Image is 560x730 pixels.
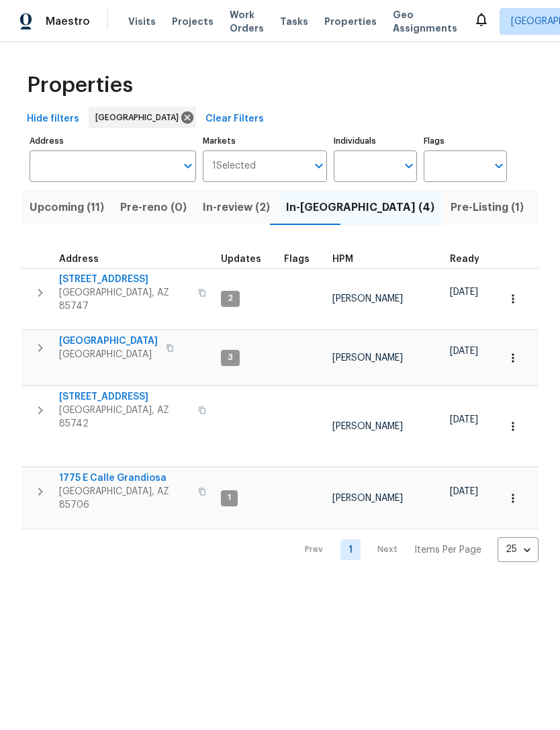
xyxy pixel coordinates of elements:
div: [GEOGRAPHIC_DATA] [89,107,196,128]
span: [DATE] [450,415,478,424]
span: Properties [27,79,133,92]
span: [PERSON_NAME] [332,494,403,503]
span: [GEOGRAPHIC_DATA] [95,111,184,124]
div: Earliest renovation start date (first business day after COE or Checkout) [450,255,492,264]
label: Individuals [334,137,417,145]
span: Projects [172,15,214,28]
span: Upcoming (11) [30,198,104,217]
span: [STREET_ADDRESS] [59,273,190,286]
span: [GEOGRAPHIC_DATA] [59,348,158,361]
span: Updates [221,255,261,264]
span: [PERSON_NAME] [332,422,403,431]
span: HPM [332,255,353,264]
span: 2 [222,293,238,304]
label: Flags [424,137,507,145]
span: [DATE] [450,347,478,356]
span: Clear Filters [205,111,264,128]
span: [GEOGRAPHIC_DATA], AZ 85747 [59,286,190,313]
button: Open [179,156,197,175]
button: Open [310,156,328,175]
span: [GEOGRAPHIC_DATA] [59,334,158,348]
span: Ready [450,255,479,264]
label: Address [30,137,196,145]
span: Flags [284,255,310,264]
span: Address [59,255,99,264]
a: Goto page 1 [340,539,361,560]
nav: Pagination Navigation [292,537,539,562]
span: Properties [324,15,377,28]
span: Pre-Listing (1) [451,198,524,217]
span: In-review (2) [203,198,270,217]
span: In-[GEOGRAPHIC_DATA] (4) [286,198,434,217]
span: [GEOGRAPHIC_DATA], AZ 85742 [59,404,190,430]
div: 25 [498,532,539,567]
button: Open [400,156,418,175]
span: Work Orders [230,8,264,35]
span: Visits [128,15,156,28]
span: [DATE] [450,287,478,297]
p: Items Per Page [414,543,481,557]
button: Hide filters [21,107,85,132]
label: Markets [203,137,328,145]
span: [PERSON_NAME] [332,294,403,304]
button: Clear Filters [200,107,269,132]
span: 1 Selected [212,161,256,172]
span: 1 [222,492,236,504]
button: Open [489,156,508,175]
span: [PERSON_NAME] [332,353,403,363]
span: [DATE] [450,487,478,496]
span: 3 [222,352,238,363]
span: 1775 E Calle Grandiosa [59,471,190,485]
span: [GEOGRAPHIC_DATA], AZ 85706 [59,485,190,512]
span: Maestro [46,15,90,28]
span: [STREET_ADDRESS] [59,390,190,404]
span: Pre-reno (0) [120,198,187,217]
span: Tasks [280,17,308,26]
span: Geo Assignments [393,8,457,35]
span: Hide filters [27,111,79,128]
